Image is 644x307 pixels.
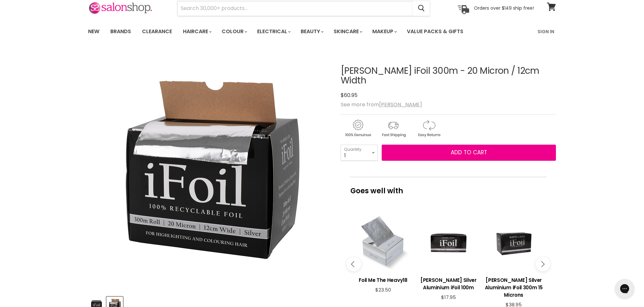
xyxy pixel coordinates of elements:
[177,1,430,16] form: Product
[350,177,546,198] p: Goes well with
[612,277,638,301] iframe: Gorgias live chat messenger
[137,25,177,38] a: Clearance
[341,119,375,138] img: genuine.gif
[88,50,329,291] div: Robert de Soto iFoil 300m - 20 Micron / 12cm Width image. Click or Scroll to Zoom.
[178,25,216,38] a: Haircare
[367,25,401,38] a: Makeup
[341,91,357,99] span: $60.95
[382,145,556,161] button: Add to cart
[474,5,534,11] p: Orders over $149 ship free!
[217,25,251,38] a: Colour
[177,1,413,16] input: Search
[441,294,456,301] span: $17.95
[451,149,487,156] span: Add to cart
[484,276,543,299] h3: [PERSON_NAME] Silver Aluminium iFoil 300m 15 Microns
[80,22,564,41] nav: Main
[341,101,422,108] span: See more from
[106,25,136,38] a: Brands
[341,145,378,161] select: Quantity
[484,272,543,302] a: View product:Robert de Soto Silver Aluminium iFoil 300m 15 Microns
[534,25,558,38] a: Sign In
[412,119,446,138] img: returns.gif
[329,25,366,38] a: Skincare
[83,25,104,38] a: New
[419,272,478,294] a: View product:Robert de Soto Silver Aluminium iFoil 100m
[252,25,295,38] a: Electrical
[296,25,327,38] a: Beauty
[419,276,478,291] h3: [PERSON_NAME] Silver Aluminium iFoil 100m
[83,22,501,41] ul: Main menu
[402,25,468,38] a: Value Packs & Gifts
[341,66,556,86] h1: [PERSON_NAME] iFoil 300m - 20 Micron / 12cm Width
[354,276,412,284] h3: Foil Me The Heavy18
[354,272,412,287] a: View product:Foil Me The Heavy18
[376,119,410,138] img: shipping.gif
[413,1,430,16] button: Search
[375,286,391,293] span: $23.50
[379,101,422,108] a: [PERSON_NAME]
